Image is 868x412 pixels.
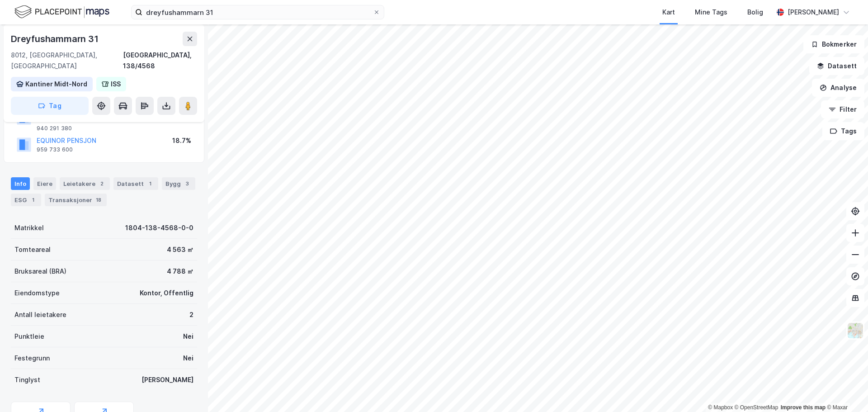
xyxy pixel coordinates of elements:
div: Punktleie [14,331,44,342]
button: Bokmerker [803,35,864,53]
div: ISS [111,79,121,90]
div: Transaksjoner [45,194,107,206]
div: Mine Tags [695,7,727,18]
div: 3 [183,179,192,188]
a: OpenStreetMap [735,404,778,411]
div: 8012, [GEOGRAPHIC_DATA], [GEOGRAPHIC_DATA] [11,50,123,71]
div: 18 [94,195,103,204]
div: Eiere [33,177,56,190]
button: Tag [11,97,89,115]
div: Kantiner Midt-Nord [25,79,87,90]
div: Tinglyst [14,374,40,385]
div: 2 [97,179,106,188]
div: 1804-138-4568-0-0 [125,223,193,233]
div: [PERSON_NAME] [142,374,193,385]
div: Eiendomstype [14,288,60,298]
img: Z [847,322,864,339]
a: Improve this map [781,404,826,411]
div: Antall leietakere [14,309,66,320]
iframe: Chat Widget [823,369,868,412]
div: 4 563 ㎡ [167,244,193,255]
div: Bolig [747,7,763,18]
div: Datasett [113,177,158,190]
button: Datasett [809,57,864,75]
div: Kontor, Offentlig [140,288,193,298]
div: [GEOGRAPHIC_DATA], 138/4568 [123,50,197,71]
img: logo.f888ab2527a4732fd821a326f86c7f29.svg [14,4,109,20]
div: 1 [146,179,155,188]
div: 959 733 600 [37,146,73,153]
div: 4 788 ㎡ [167,266,193,277]
button: Analyse [812,79,864,97]
div: Tomteareal [14,244,51,255]
div: Dreyfushammarn 31 [11,32,100,46]
a: Mapbox [708,404,733,411]
div: 940 291 380 [37,125,72,132]
div: Kontrollprogram for chat [823,369,868,412]
div: Festegrunn [14,353,50,364]
div: Nei [183,353,193,364]
div: 2 [189,309,193,320]
div: Info [11,177,30,190]
div: [PERSON_NAME] [788,7,839,18]
div: Leietakere [60,177,110,190]
div: 18.7% [172,135,191,146]
input: Søk på adresse, matrikkel, gårdeiere, leietakere eller personer [142,5,373,19]
button: Filter [821,100,864,118]
div: Kart [662,7,675,18]
button: Tags [822,122,864,140]
div: ESG [11,194,41,206]
div: Bygg [162,177,195,190]
div: Nei [183,331,193,342]
div: Bruksareal (BRA) [14,266,66,277]
div: 1 [28,195,38,204]
div: Matrikkel [14,223,44,233]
